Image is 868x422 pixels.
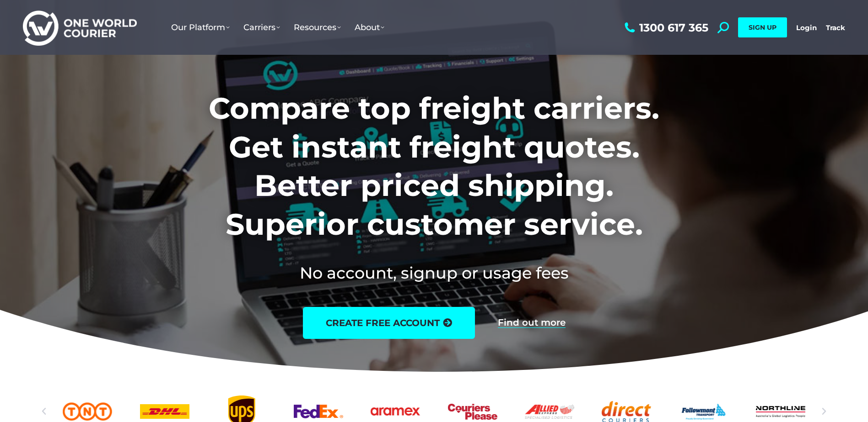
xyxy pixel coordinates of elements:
span: About [355,22,384,32]
h2: No account, signup or usage fees [148,262,720,284]
a: SIGN UP [738,17,787,37]
h1: Compare top freight carriers. Get instant freight quotes. Better priced shipping. Superior custom... [148,89,720,243]
a: Track [826,23,845,32]
a: Find out more [498,318,566,328]
span: Our Platform [171,22,230,32]
a: Carriers [237,13,287,42]
span: Resources [294,22,341,32]
span: SIGN UP [749,23,776,32]
a: Resources [287,13,348,42]
a: Our Platform [164,13,237,42]
a: 1300 617 365 [622,22,708,33]
img: One World Courier [23,9,137,46]
a: About [348,13,391,42]
a: Login [796,23,817,32]
span: Carriers [243,22,280,32]
a: create free account [303,307,475,339]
